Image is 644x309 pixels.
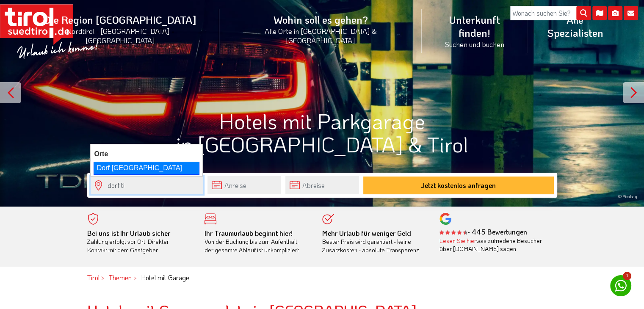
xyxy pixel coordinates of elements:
[527,4,623,49] a: Alle Spezialisten
[21,4,219,54] a: Die Region [GEOGRAPHIC_DATA]Nordtirol - [GEOGRAPHIC_DATA] - [GEOGRAPHIC_DATA]
[432,39,517,49] small: Suchen und buchen
[285,176,359,194] input: Abreise
[219,4,422,54] a: Wohin soll es gehen?Alle Orte in [GEOGRAPHIC_DATA] & [GEOGRAPHIC_DATA]
[610,275,631,296] a: 1
[439,237,544,253] div: was zufriedene Besucher über [DOMAIN_NAME] sagen
[87,229,192,254] div: Zahlung erfolgt vor Ort. Direkter Kontakt mit dem Gastgeber
[322,229,411,237] b: Mehr Urlaub für weniger Geld
[87,273,100,282] a: Tirol
[422,4,527,58] a: Unterkunft finden!Suchen und buchen
[439,237,476,245] a: Lesen Sie hier
[31,26,209,45] small: Nordtirol - [GEOGRAPHIC_DATA] - [GEOGRAPHIC_DATA]
[363,177,554,194] button: Jetzt kostenlos anfragen
[205,229,293,237] b: Ihr Traumurlaub beginnt hier!
[87,109,557,156] h1: Hotels mit Parkgarage in [GEOGRAPHIC_DATA] & Tirol
[624,6,638,20] i: Kontakt
[91,148,202,160] li: Orte
[439,227,527,236] b: - 445 Bewertungen
[205,229,310,254] div: Von der Buchung bis zum Aufenthalt, der gesamte Ablauf ist unkompliziert
[608,6,622,20] i: Fotogalerie
[207,176,281,194] input: Anreise
[91,176,203,194] input: Wo soll's hingehen?
[623,272,631,280] span: 1
[141,273,189,282] em: Hotel mit Garage
[94,162,199,174] div: Dorf [GEOGRAPHIC_DATA]
[322,229,427,254] div: Bester Preis wird garantiert - keine Zusatzkosten - absolute Transparenz
[229,26,412,45] small: Alle Orte in [GEOGRAPHIC_DATA] & [GEOGRAPHIC_DATA]
[510,6,591,20] input: Wonach suchen Sie?
[109,273,132,282] a: Themen
[87,229,170,237] b: Bei uns ist Ihr Urlaub sicher
[592,6,607,20] i: Karte öffnen
[91,160,202,176] li: Orte : Dorf Tirol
